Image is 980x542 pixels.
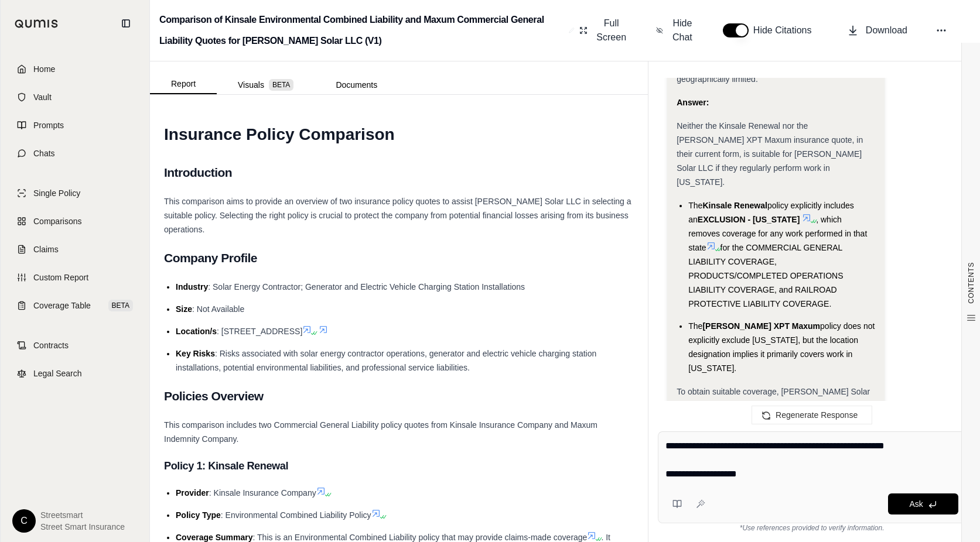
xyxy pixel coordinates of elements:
span: Single Policy [33,187,80,199]
span: for the COMMERCIAL GENERAL LIABILITY COVERAGE, PRODUCTS/COMPLETED OPERATIONS LIABILITY COVERAGE, ... [688,243,843,308]
span: Size [176,304,192,314]
span: : Not Available [192,304,244,314]
span: Vault [33,91,52,103]
a: Vault [8,84,142,110]
h3: Policy 1: Kinsale Renewal [164,455,634,476]
span: Regenerate Response [776,410,858,420]
span: Chats [33,147,55,159]
h2: Introduction [164,160,634,185]
span: : Solar Energy Contractor; Generator and Electric Vehicle Charging Station Installations [208,282,525,291]
span: Location/s [176,327,217,336]
span: The [688,321,702,331]
span: Claims [33,243,59,255]
strong: Answer: [677,98,709,107]
span: EXCLUSION - [US_STATE] [698,215,800,224]
span: Prompts [33,119,64,131]
a: Custom Report [8,265,142,290]
span: Full Screen [595,16,628,44]
span: Custom Report [33,272,88,283]
span: : Environmental Combined Liability Policy [221,510,371,520]
div: *Use references provided to verify information. [658,523,966,533]
span: [PERSON_NAME] XPT Maxum [702,321,820,331]
span: policy does not explicitly exclude [US_STATE], but the location designation implies it primarily ... [688,321,875,373]
span: CONTENTS [967,262,976,304]
a: Single Policy [8,180,142,206]
a: Legal Search [8,361,142,386]
a: Comparisons [8,208,142,234]
span: : Risks associated with solar energy contractor operations, generator and electric vehicle chargi... [176,349,596,372]
span: Contracts [33,339,69,351]
h2: Policies Overview [164,384,634,409]
div: C [12,509,36,533]
span: BETA [269,79,293,91]
span: To obtain suitable coverage, [PERSON_NAME] Solar LLC should request revised quotes that specifica... [677,387,870,424]
span: Therefore, neither of these quotes, in their current form, appears suitable for [PERSON_NAME] Sol... [677,4,869,84]
span: Home [33,63,55,75]
span: Industry [176,282,208,291]
a: Claims [8,236,142,262]
span: Policy Type [176,510,221,520]
span: : This is an Environmental Combined Liability policy that may provide claims-made coverage [253,533,588,542]
h2: Comparison of Kinsale Environmental Combined Liability and Maxum Commercial General Liability Quo... [159,9,564,52]
span: Hide Chat [670,16,695,44]
button: Report [150,74,217,94]
a: Contracts [8,332,142,358]
button: Documents [315,76,398,94]
span: Coverage Table [33,300,91,311]
span: This comparison aims to provide an overview of two insurance policy quotes to assist [PERSON_NAME... [164,197,631,234]
button: Download [842,19,912,42]
span: Ask [909,499,923,509]
button: Hide Chat [651,12,699,49]
a: Prompts [8,112,142,138]
span: Key Risks [176,349,215,358]
button: Visuals [217,76,315,94]
span: Download [866,23,907,37]
span: Neither the Kinsale Renewal nor the [PERSON_NAME] XPT Maxum insurance quote, in their current for... [677,121,863,187]
a: Chats [8,140,142,166]
button: Collapse sidebar [117,14,135,33]
span: Provider [176,488,209,498]
span: This comparison includes two Commercial General Liability policy quotes from Kinsale Insurance Co... [164,420,597,444]
span: policy explicitly includes an [688,201,853,224]
button: Full Screen [575,12,633,49]
span: , which removes coverage for any work performed in that state [688,215,867,252]
button: Regenerate Response [752,406,872,424]
span: The [688,201,702,210]
span: Streetsmart [40,509,125,521]
span: : Kinsale Insurance Company [209,488,316,498]
a: Home [8,56,142,82]
span: BETA [108,300,133,311]
a: Coverage TableBETA [8,293,142,318]
h1: Insurance Policy Comparison [164,118,634,151]
span: Street Smart Insurance [40,521,125,533]
span: : [STREET_ADDRESS] [217,327,302,336]
button: Ask [888,493,958,514]
span: Comparisons [33,215,81,227]
span: Hide Citations [753,23,819,37]
img: Qumis Logo [15,19,59,28]
span: Kinsale Renewal [702,201,767,210]
span: Coverage Summary [176,533,253,542]
span: Legal Search [33,368,82,379]
h2: Company Profile [164,246,634,270]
